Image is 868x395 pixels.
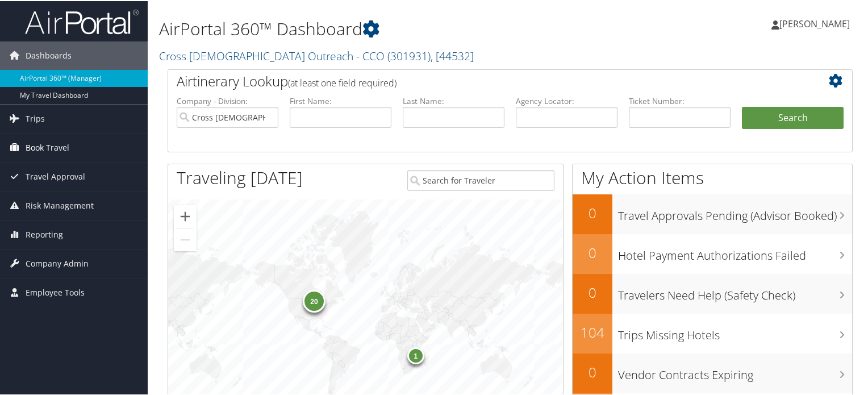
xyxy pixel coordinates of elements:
h2: 0 [573,242,612,261]
label: Ticket Number: [629,94,731,106]
h3: Trips Missing Hotels [618,321,852,342]
h1: My Action Items [573,165,852,189]
span: ( 301931 ) [387,47,431,63]
button: Zoom in [174,204,197,227]
a: Cross [DEMOGRAPHIC_DATA] Outreach - CCO [159,47,474,63]
h3: Vendor Contracts Expiring [618,360,852,382]
input: Search for Traveler [407,169,555,190]
h1: AirPortal 360™ Dashboard [159,16,627,40]
button: Search [742,106,844,128]
span: Travel Approval [26,161,85,190]
h2: 0 [573,202,612,222]
h2: 0 [573,282,612,301]
a: 0Travel Approvals Pending (Advisor Booked) [573,193,852,233]
span: Book Travel [26,132,69,161]
span: Trips [26,103,45,132]
label: First Name: [290,94,391,106]
span: Reporting [26,219,63,248]
button: Zoom out [174,227,197,250]
a: [PERSON_NAME] [771,6,861,40]
img: airportal-logo.png [25,7,139,34]
a: 0Vendor Contracts Expiring [573,352,852,392]
h3: Travelers Need Help (Safety Check) [618,281,852,302]
h3: Hotel Payment Authorizations Failed [618,241,852,263]
a: 0Travelers Need Help (Safety Check) [573,273,852,313]
h3: Travel Approvals Pending (Advisor Booked) [618,201,852,223]
a: 104Trips Missing Hotels [573,313,852,352]
h1: Traveling [DATE] [177,165,303,189]
a: 0Hotel Payment Authorizations Failed [573,233,852,273]
span: [PERSON_NAME] [779,16,850,29]
label: Company - Division: [177,94,278,106]
span: Employee Tools [26,277,85,306]
span: (at least one field required) [288,76,397,88]
div: 20 [303,289,325,311]
h2: 104 [573,322,612,341]
label: Agency Locator: [516,94,617,106]
span: Company Admin [26,248,89,277]
h2: 0 [573,361,612,381]
h2: Airtinerary Lookup [177,70,787,90]
span: Risk Management [26,190,94,219]
label: Last Name: [403,94,504,106]
span: Dashboards [26,40,72,69]
div: 1 [407,346,424,363]
span: , [ 44532 ] [431,47,474,63]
